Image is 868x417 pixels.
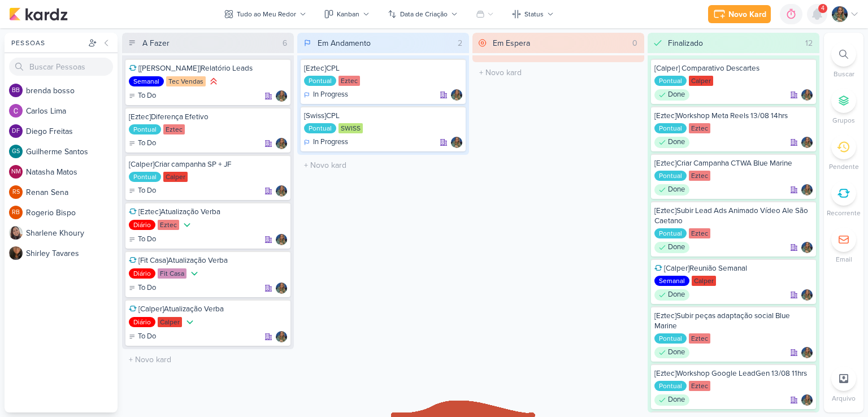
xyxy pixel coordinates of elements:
[181,219,193,231] div: Prioridade Baixa
[129,207,287,217] div: [Eztec]Atualização Verba
[276,283,287,294] div: Responsável: Isabella Gutierres
[654,171,687,181] div: Pontual
[129,172,161,182] div: Pontual
[276,90,287,102] div: Responsável: Isabella Gutierres
[654,289,689,301] div: Done
[26,227,118,239] div: S h a r l e n e K h o u r y
[801,394,813,406] img: Isabella Gutierres
[654,276,689,286] div: Semanal
[129,331,156,342] div: To Do
[689,123,710,133] div: Eztec
[142,37,170,49] div: A Fazer
[26,85,118,97] div: b r e n d a b o s s o
[276,138,287,149] div: Responsável: Isabella Gutierres
[668,89,685,101] p: Done
[801,289,813,301] div: Responsável: Isabella Gutierres
[801,347,813,358] img: Isabella Gutierres
[689,381,710,391] div: Eztec
[129,268,155,279] div: Diário
[801,289,813,301] img: Isabella Gutierres
[138,90,156,102] p: To Do
[276,185,287,197] img: Isabella Gutierres
[138,138,156,149] p: To Do
[9,84,23,97] div: brenda bosso
[654,228,687,238] div: Pontual
[158,220,179,230] div: Eztec
[276,331,287,342] img: Isabella Gutierres
[654,137,689,148] div: Done
[801,242,813,253] div: Responsável: Isabella Gutierres
[158,268,186,279] div: Fit Casa
[129,90,156,102] div: To Do
[124,351,292,368] input: + Novo kard
[475,64,642,81] input: + Novo kard
[129,112,287,122] div: [Eztec]Diferença Efetivo
[26,166,118,178] div: N a t a s h a M a t o s
[129,283,156,294] div: To Do
[129,159,287,170] div: [Calper]Criar campanha SP + JF
[689,171,710,181] div: Eztec
[129,234,156,245] div: To Do
[654,368,813,379] div: [Eztec]Workshop Google LeadGen 13/08 11hrs
[9,124,23,138] div: Diego Freitas
[451,137,462,148] img: Isabella Gutierres
[129,304,287,314] div: [Calper]Atualização Verba
[129,63,287,73] div: [Tec Vendas]Relatório Leads
[276,185,287,197] div: Responsável: Isabella Gutierres
[338,123,363,133] div: SWISS
[654,158,813,168] div: [Eztec]Criar Campanha CTWA Blue Marine
[801,347,813,358] div: Responsável: Isabella Gutierres
[821,4,824,13] span: 4
[689,333,710,344] div: Eztec
[801,137,813,148] img: Isabella Gutierres
[138,331,156,342] p: To Do
[276,331,287,342] div: Responsável: Isabella Gutierres
[654,111,813,121] div: [Eztec]Workshop Meta Reels 13/08 14hrs
[832,393,856,403] p: Arquivo
[26,125,118,137] div: D i e g o F r e i t a s
[304,89,348,101] div: In Progress
[304,63,462,73] div: [Eztec]CPL
[129,76,164,86] div: Semanal
[9,206,23,219] div: Rogerio Bispo
[9,246,23,260] img: Shirley Tavares
[453,37,467,49] div: 2
[654,89,689,101] div: Done
[26,207,118,219] div: R o g e r i o B i s p o
[451,89,462,101] img: Isabella Gutierres
[129,185,156,197] div: To Do
[654,381,687,391] div: Pontual
[304,111,462,121] div: [Swiss]CPL
[829,162,859,172] p: Pendente
[12,88,20,94] p: bb
[158,317,182,327] div: Calper
[9,185,23,199] div: Renan Sena
[138,185,156,197] p: To Do
[26,105,118,117] div: C a r l o s L i m a
[9,7,68,21] img: kardz.app
[338,76,360,86] div: Eztec
[300,157,467,173] input: + Novo kard
[9,145,23,158] div: Guilherme Santos
[668,242,685,253] p: Done
[163,172,188,182] div: Calper
[832,6,848,22] img: Isabella Gutierres
[836,254,852,264] p: Email
[668,137,685,148] p: Done
[26,146,118,158] div: G u i l h e r m e S a n t o s
[451,89,462,101] div: Responsável: Isabella Gutierres
[276,283,287,294] img: Isabella Gutierres
[827,208,861,218] p: Recorrente
[801,89,813,101] div: Responsável: Isabella Gutierres
[668,347,685,358] p: Done
[276,90,287,102] img: Isabella Gutierres
[654,206,813,226] div: [Eztec]Subir Lead Ads Animado Vídeo Ale São Caetano
[9,226,23,240] img: Sharlene Khoury
[138,283,156,294] p: To Do
[689,228,710,238] div: Eztec
[313,89,348,101] p: In Progress
[304,76,336,86] div: Pontual
[12,128,20,134] p: DF
[689,76,713,86] div: Calper
[304,123,336,133] div: Pontual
